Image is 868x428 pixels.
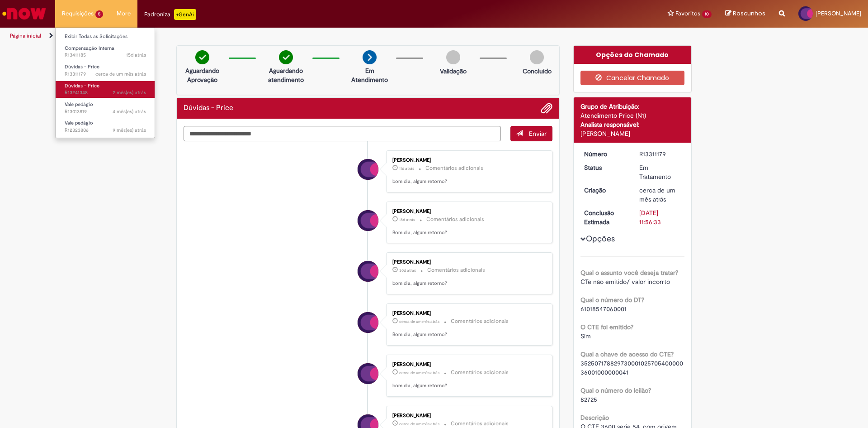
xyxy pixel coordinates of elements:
dt: Conclusão Estimada [577,208,633,226]
img: check-circle-green.png [279,50,293,64]
b: O CTE foi emitido? [580,323,633,331]
span: Favoritos [675,9,700,18]
time: 13/08/2025 17:02:14 [126,52,146,58]
span: 61018547060001 [580,305,627,313]
a: Rascunhos [725,10,765,18]
span: 2 mês(es) atrás [113,89,146,96]
div: [PERSON_NAME] [392,260,543,265]
div: [PERSON_NAME] [392,209,543,214]
div: [PERSON_NAME] [392,413,543,418]
span: Dúvidas - Price [65,82,99,89]
a: Aberto R13411185 : Compensação Interna [56,43,155,60]
div: [PERSON_NAME] [392,362,543,367]
p: Aguardando atendimento [264,66,308,84]
span: R13411185 [65,52,146,59]
span: 11d atrás [399,166,414,171]
small: Comentários adicionais [451,317,509,325]
span: 10 [702,10,712,18]
div: [PERSON_NAME] [392,158,543,163]
div: Analista responsável: [580,120,685,129]
div: [PERSON_NAME] [392,311,543,316]
b: Qual o número do leilão? [580,386,651,394]
b: Qual o assunto você deseja tratar? [580,269,678,277]
div: 21/07/2025 17:56:29 [639,186,681,204]
a: Aberto R13013819 : Vale pedágio [56,100,155,116]
span: R13013819 [65,108,146,115]
span: 82725 [580,395,597,404]
ul: Requisições [55,27,155,138]
div: Guilherme Passini [358,210,378,231]
b: Qual o número do DT? [580,296,644,304]
textarea: Digite sua mensagem aqui... [184,126,501,141]
time: 25/07/2025 10:46:35 [399,370,439,375]
div: Guilherme Passini [358,159,378,180]
span: R12323806 [65,127,146,134]
dt: Número [577,149,633,159]
img: check-circle-green.png [195,50,209,64]
p: bom dia, algum retorno? [392,178,543,185]
a: Página inicial [10,32,41,39]
p: +GenAi [174,9,196,20]
button: Cancelar Chamado [580,71,685,85]
time: 28/07/2025 10:45:47 [399,319,439,324]
time: 18/08/2025 08:47:04 [399,166,414,171]
a: Aberto R13311179 : Dúvidas - Price [56,62,155,79]
p: bom dia, algum retorno? [392,280,543,287]
span: More [117,9,131,18]
span: 9 mês(es) atrás [113,127,146,134]
span: R13241348 [65,89,146,96]
a: Exibir Todas as Solicitações [56,32,155,42]
time: 26/11/2024 16:18:19 [113,127,146,134]
span: Rascunhos [733,9,765,18]
span: Enviar [529,130,547,138]
span: 15d atrás [126,52,146,58]
small: Comentários adicionais [426,216,484,223]
span: [PERSON_NAME] [816,10,861,17]
button: Adicionar anexos [541,102,552,114]
span: Compensação Interna [65,45,114,52]
div: Atendimento Price (N1) [580,111,685,120]
span: cerca de um mês atrás [399,319,439,324]
span: cerca de um mês atrás [399,421,439,427]
span: Sim [580,332,591,340]
div: Em Tratamento [639,163,681,181]
p: Bom dia, algum retorno? [392,331,543,338]
img: img-circle-grey.png [446,50,460,64]
b: Qual a chave de acesso do CTE? [580,350,674,358]
span: cerca de um mês atrás [639,186,675,203]
dt: Status [577,163,633,172]
time: 21/07/2025 17:56:29 [639,186,675,203]
span: Requisições [62,9,94,18]
small: Comentários adicionais [427,266,485,274]
span: 30d atrás [399,268,416,273]
img: arrow-next.png [363,50,377,64]
div: Guilherme Passini [358,312,378,333]
p: bom dia, algum retorno? [392,382,543,390]
ul: Trilhas de página [7,28,572,44]
span: R13311179 [65,71,146,78]
time: 11/08/2025 11:53:36 [399,217,415,222]
div: R13311179 [639,149,681,159]
span: cerca de um mês atrás [399,370,439,375]
p: Concluído [523,67,552,76]
div: Opções do Chamado [574,46,692,64]
div: [PERSON_NAME] [580,129,685,138]
time: 30/07/2025 11:03:38 [399,268,416,273]
button: Enviar [510,126,552,141]
a: Aberto R13241348 : Dúvidas - Price [56,81,155,98]
small: Comentários adicionais [451,420,509,428]
b: Descrição [580,414,609,422]
p: Aguardando Aprovação [180,66,224,84]
span: Vale pedágio [65,101,93,108]
dt: Criação [577,186,633,195]
div: Padroniza [144,9,196,20]
a: Aberto R12323806 : Vale pedágio [56,118,155,135]
span: CTe não emitido/ valor incorrto [580,278,670,286]
span: cerca de um mês atrás [95,71,146,77]
span: 18d atrás [399,217,415,222]
div: [DATE] 11:56:33 [639,208,681,226]
time: 04/07/2025 09:22:41 [113,89,146,96]
span: Dúvidas - Price [65,63,99,70]
p: Validação [440,67,467,76]
img: img-circle-grey.png [530,50,544,64]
